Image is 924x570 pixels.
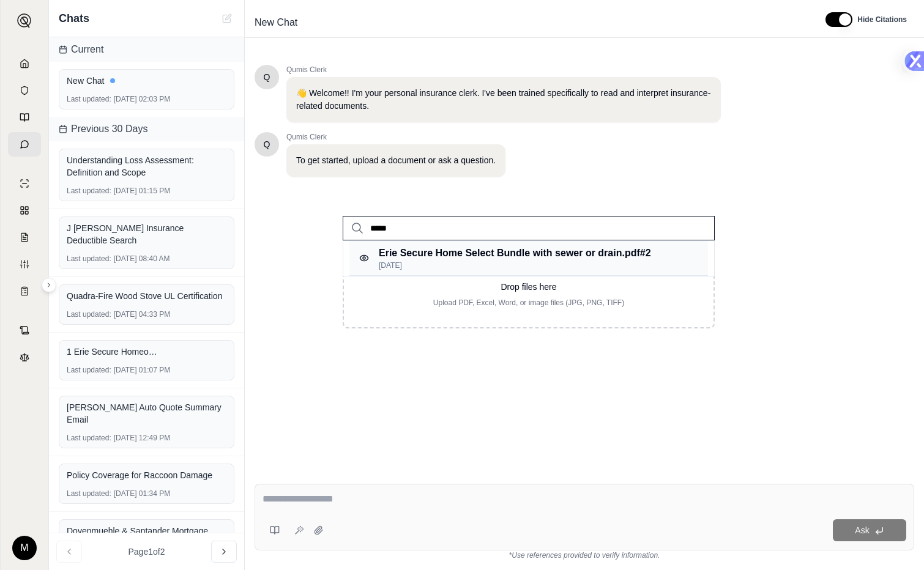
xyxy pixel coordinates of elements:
span: Hello [264,71,270,83]
p: To get started, upload a document or ask a question. [296,154,496,167]
p: Drop files here [363,281,694,293]
div: Previous 30 Days [49,117,244,141]
img: Expand sidebar [17,13,32,28]
div: M [12,536,37,560]
div: [DATE] 12:49 PM [67,433,226,443]
span: Last updated: [67,254,111,264]
a: Home [8,51,41,76]
span: Ask [855,525,869,535]
div: [DATE] 01:15 PM [67,186,226,196]
span: Last updated: [67,94,111,104]
a: Legal Search Engine [8,345,41,369]
p: [DATE] [379,261,651,270]
a: Chat [8,132,41,157]
span: Last updated: [67,365,111,375]
a: Custom Report [8,252,41,276]
div: Edit Title [250,13,811,32]
img: tab-logo.svg [902,49,924,73]
div: [PERSON_NAME] Auto Quote Summary Email [67,401,226,426]
div: Quadra-Fire Wood Stove UL Certification [67,290,226,302]
div: [DATE] 02:03 PM [67,94,226,104]
div: [DATE] 08:40 AM [67,254,226,264]
button: Ask [833,519,906,541]
button: Expand sidebar [42,278,56,292]
a: Coverage Table [8,279,41,303]
div: Understanding Loss Assessment: Definition and Scope [67,154,226,179]
a: Prompt Library [8,105,41,130]
a: Policy Comparisons [8,198,41,223]
div: *Use references provided to verify information. [255,550,914,560]
p: 👋 Welcome!! I'm your personal insurance clerk. I've been trained specifically to read and interpr... [296,87,711,113]
span: Page 1 of 2 [129,546,165,558]
div: Dovenmuehle & Santander Mortgage Servicing Relationship [67,525,226,549]
p: Erie Secure Home Select Bundle with sewer or drain.pdf #2 [379,246,651,261]
span: Hide Citations [857,15,907,24]
span: Last updated: [67,489,111,498]
span: Qumis Clerk [286,132,505,142]
span: Chats [59,10,89,27]
a: Documents Vault [8,78,41,103]
span: Qumis Clerk [286,65,721,75]
span: Last updated: [67,309,111,319]
div: [DATE] 04:33 PM [67,309,226,319]
span: Last updated: [67,433,111,443]
div: J [PERSON_NAME] Insurance Deductible Search [67,222,226,246]
div: Policy Coverage for Raccoon Damage [67,469,226,481]
div: Current [49,37,244,62]
span: Last updated: [67,186,111,196]
div: [DATE] 01:34 PM [67,489,226,498]
a: Claim Coverage [8,225,41,250]
button: Expand sidebar [12,9,37,33]
div: New Chat [67,75,226,87]
span: Hello [264,138,270,150]
a: Single Policy [8,171,41,196]
p: Upload PDF, Excel, Word, or image files (JPG, PNG, TIFF) [363,298,694,308]
span: New Chat [250,13,302,32]
span: 1 Erie Secure Homeowners Policy Jacket PA [DATE] 1.pdf [67,346,158,358]
div: [DATE] 01:07 PM [67,365,226,375]
button: New Chat [220,11,234,26]
a: Contract Analysis [8,318,41,342]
